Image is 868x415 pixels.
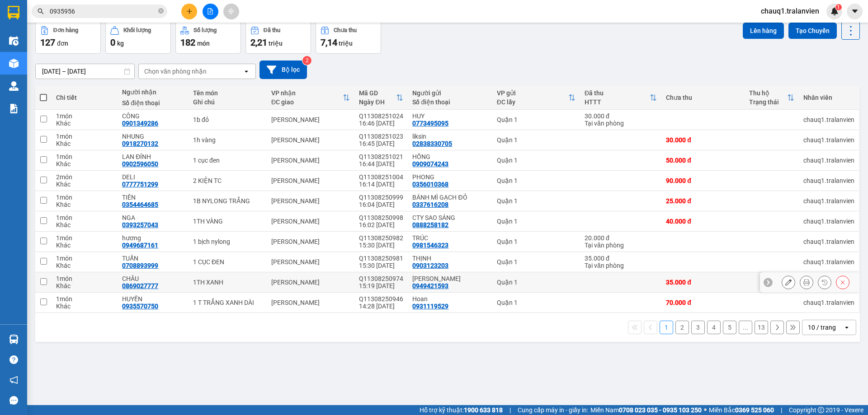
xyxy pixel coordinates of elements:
div: 1 cục đen [193,157,262,164]
div: Khác [56,201,113,208]
div: Ghi chú [193,98,262,106]
div: Khác [56,242,113,249]
div: 14:28 [DATE] [359,303,403,310]
div: 10 / trang [808,323,836,332]
div: 30.000 đ [666,136,740,144]
div: 1 món [56,255,113,262]
div: chauq1.tralanvien [803,177,854,184]
div: 0903123203 [412,262,448,269]
span: caret-down [851,7,859,15]
button: Đã thu2,21 triệu [245,21,311,54]
div: Quận 1 [497,136,576,144]
button: Chưa thu7,14 triệu [316,21,381,54]
div: 16:46 [DATE] [359,120,403,127]
span: 182 [180,37,195,48]
div: Q11308251024 [359,112,403,120]
div: 0902596050 [122,160,158,168]
div: 0337616208 [412,201,448,208]
div: DELI [122,173,184,181]
span: question-circle [9,355,18,364]
div: VP gửi [497,89,568,97]
div: 0356010368 [412,181,448,188]
button: 4 [707,321,721,334]
div: 0354464685 [122,201,158,208]
span: | [781,405,782,415]
div: Quận 1 [497,299,576,306]
div: 1 món [56,234,113,242]
span: copyright [818,407,824,413]
div: 0901349286 [122,120,158,127]
div: 15:19 [DATE] [359,282,403,289]
div: Đã thu [585,89,650,97]
div: BÁNH MÌ GẠCH ĐỎ [412,194,487,201]
div: chauq1.tralanvien [803,238,854,245]
div: 1 món [56,112,113,120]
div: [PERSON_NAME] [271,238,350,245]
div: 40.000 đ [666,218,740,225]
div: [PERSON_NAME] [271,136,350,144]
img: warehouse-icon [9,59,19,68]
div: 16:14 [DATE] [359,181,403,188]
button: 2 [675,321,689,334]
div: 0935570750 [122,303,158,310]
div: 1 món [56,295,113,303]
div: Nhân viên [803,94,854,101]
span: chauq1.tralanvien [754,5,826,17]
span: 7,14 [321,37,337,48]
img: icon-new-feature [830,7,839,15]
div: THỊNH [412,255,487,262]
div: 1 món [56,275,113,282]
div: Chi tiết [56,94,113,101]
button: 13 [755,321,768,334]
div: Số điện thoại [412,98,487,106]
div: Q11308251023 [359,133,403,140]
span: kg [117,40,124,47]
div: TRÚC [412,234,487,242]
div: [PERSON_NAME] [271,279,350,286]
div: 0909074243 [412,160,448,168]
div: [PERSON_NAME] [271,299,350,306]
div: 16:45 [DATE] [359,140,403,147]
div: ĐC giao [271,98,343,106]
div: Q11308251004 [359,173,403,181]
div: 0708893999 [122,262,158,269]
div: Chưa thu [334,27,357,33]
button: Đơn hàng127đơn [35,21,101,54]
div: Thu hộ [749,89,787,97]
div: 1 món [56,214,113,221]
div: Khác [56,120,113,127]
div: Tại văn phòng [585,262,657,269]
div: 2 KIỆN TC [193,177,262,184]
div: 1h vàng [193,136,262,144]
span: plus [186,8,193,14]
div: 16:02 [DATE] [359,221,403,228]
div: 1TH VÀNG [193,218,262,225]
button: ... [739,321,752,334]
img: warehouse-icon [9,36,19,46]
div: CÔNG [122,112,184,120]
span: đơn [57,40,68,47]
div: 1b đỏ [193,116,262,123]
div: 50.000 đ [666,157,740,164]
div: 0931119529 [412,303,448,310]
div: hương [122,234,184,242]
div: 02838330705 [412,140,452,147]
div: Q11308250974 [359,275,403,282]
div: [PERSON_NAME] [271,197,350,205]
strong: 0369 525 060 [735,406,774,414]
div: 0949687161 [122,242,158,249]
div: chauq1.tralanvien [803,299,854,306]
div: 1 bịch nylong [193,238,262,245]
svg: open [243,68,250,75]
div: Hoan [412,295,487,303]
img: warehouse-icon [9,81,19,91]
div: 20.000 đ [585,234,657,242]
div: 16:04 [DATE] [359,201,403,208]
img: solution-icon [9,104,19,113]
div: Quận 1 [497,238,576,245]
div: Quận 1 [497,177,576,184]
div: 16:44 [DATE] [359,160,403,168]
span: 1 [837,4,840,10]
div: CTY SAO SÁNG [412,214,487,221]
span: triệu [339,40,353,47]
